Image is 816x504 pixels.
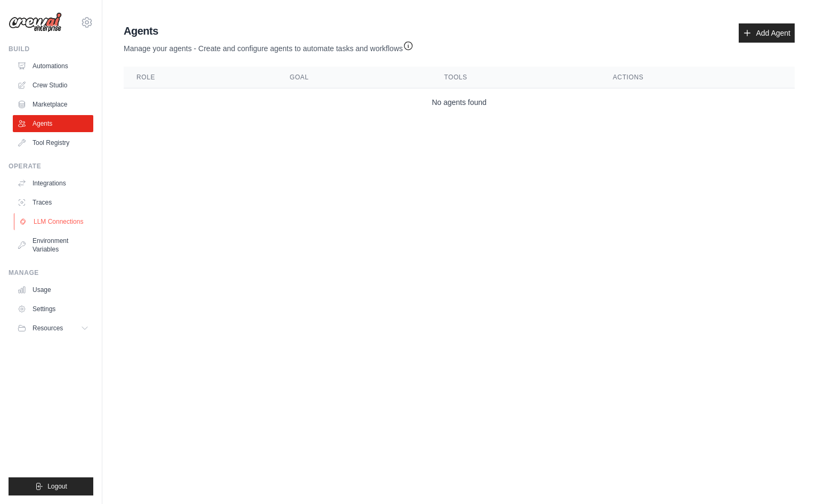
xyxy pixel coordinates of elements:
[9,269,93,277] div: Manage
[13,96,93,113] a: Marketplace
[13,232,93,258] a: Environment Variables
[13,194,93,211] a: Traces
[9,12,62,32] img: Logo
[124,23,414,38] h2: Agents
[13,300,93,318] a: Settings
[13,58,93,75] a: Automations
[47,482,67,491] span: Logout
[124,88,795,117] td: No agents found
[13,175,93,192] a: Integrations
[739,23,795,43] a: Add Agent
[13,281,93,298] a: Usage
[124,67,277,88] th: Role
[277,67,431,88] th: Goal
[124,38,414,54] p: Manage your agents - Create and configure agents to automate tasks and workflows
[33,324,63,332] span: Resources
[600,67,795,88] th: Actions
[9,477,93,495] button: Logout
[13,77,93,94] a: Crew Studio
[431,67,600,88] th: Tools
[13,320,93,337] button: Resources
[13,115,93,132] a: Agents
[13,134,93,151] a: Tool Registry
[14,213,94,230] a: LLM Connections
[9,45,93,53] div: Build
[9,162,93,170] div: Operate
